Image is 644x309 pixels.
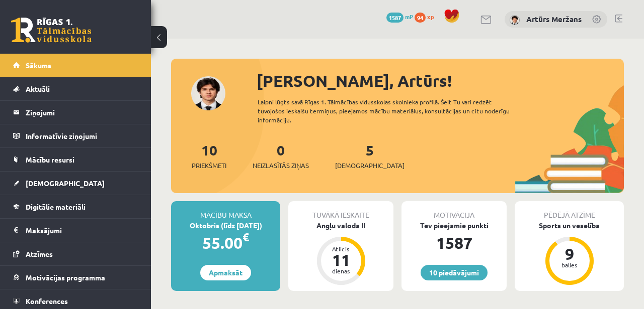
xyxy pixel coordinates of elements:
a: Angļu valoda II Atlicis 11 dienas [288,220,393,286]
div: Laipni lūgts savā Rīgas 1. Tālmācības vidusskolas skolnieka profilā. Šeit Tu vari redzēt tuvojošo... [258,97,529,124]
div: Tuvākā ieskaite [288,201,393,220]
a: Informatīvie ziņojumi [13,124,138,147]
div: Atlicis [326,246,356,252]
a: 10Priekšmeti [192,141,226,171]
span: mP [405,13,413,21]
span: Digitālie materiāli [26,202,86,211]
legend: Maksājumi [26,219,138,242]
span: 1587 [386,13,404,23]
a: Maksājumi [13,219,138,242]
legend: Ziņojumi [26,101,138,124]
span: 94 [415,13,426,23]
a: Ziņojumi [13,101,138,124]
div: Motivācija [401,201,507,220]
a: Sports un veselība 9 balles [515,220,624,286]
a: Aktuāli [13,77,138,100]
div: [PERSON_NAME], Artūrs! [257,69,624,93]
div: Mācību maksa [171,201,280,220]
a: Sākums [13,54,138,77]
span: [DEMOGRAPHIC_DATA] [335,161,405,171]
a: 94 xp [415,13,439,21]
span: Konferences [26,296,68,305]
legend: Informatīvie ziņojumi [26,124,138,147]
span: Sākums [26,61,51,70]
a: Apmaksāt [200,265,251,280]
div: 55.00 [171,231,280,255]
div: 9 [554,246,585,262]
span: Aktuāli [26,84,50,93]
span: [DEMOGRAPHIC_DATA] [26,179,105,188]
span: Priekšmeti [192,161,226,171]
span: xp [427,13,434,21]
a: Digitālie materiāli [13,195,138,218]
div: dienas [326,268,356,274]
div: Tev pieejamie punkti [401,220,507,231]
span: Motivācijas programma [26,273,105,282]
a: Rīgas 1. Tālmācības vidusskola [11,18,92,43]
a: Mācību resursi [13,148,138,171]
a: Motivācijas programma [13,266,138,289]
div: 11 [326,252,356,268]
div: balles [554,262,585,268]
a: 1587 mP [386,13,413,21]
a: 10 piedāvājumi [421,265,488,280]
span: Mācību resursi [26,155,74,164]
span: Atzīmes [26,249,53,258]
div: 1587 [401,231,507,255]
a: Artūrs Meržans [526,14,582,24]
span: € [243,230,249,244]
div: Angļu valoda II [288,220,393,231]
div: Oktobris (līdz [DATE]) [171,220,280,231]
a: 0Neizlasītās ziņas [253,141,309,171]
img: Artūrs Meržans [510,15,520,25]
div: Sports un veselība [515,220,624,231]
a: [DEMOGRAPHIC_DATA] [13,172,138,195]
div: Pēdējā atzīme [515,201,624,220]
span: Neizlasītās ziņas [253,161,309,171]
a: Atzīmes [13,242,138,265]
a: 5[DEMOGRAPHIC_DATA] [335,141,405,171]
